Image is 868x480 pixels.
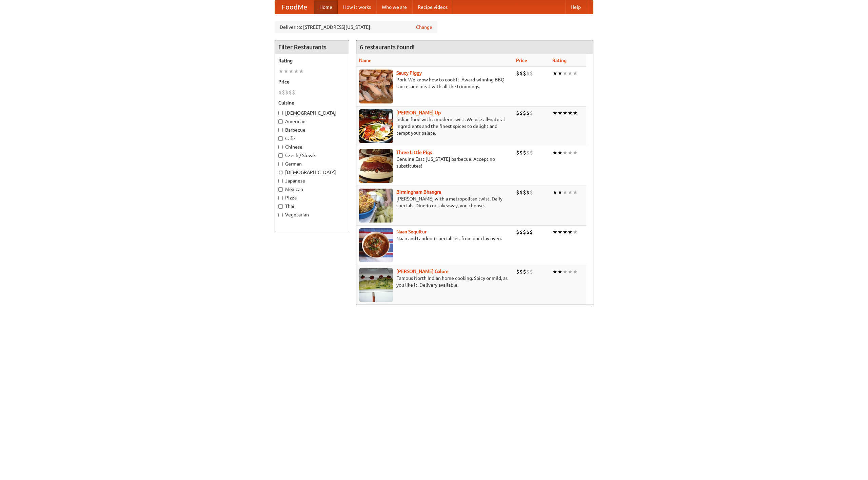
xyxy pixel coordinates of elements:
[557,268,563,275] li: ★
[412,0,453,14] a: Recipe videos
[359,189,393,223] img: bhangra.jpg
[552,109,557,117] li: ★
[526,149,530,156] li: $
[516,109,519,117] li: $
[568,228,573,236] li: ★
[278,194,346,201] label: Pizza
[563,70,568,77] li: ★
[568,70,573,77] li: ★
[573,268,578,275] li: ★
[552,268,557,275] li: ★
[359,156,511,169] p: Genuine East [US_STATE] barbecue. Accept no substitutes!
[519,70,523,77] li: $
[289,89,292,96] li: $
[278,78,346,85] h5: Price
[278,152,346,159] label: Czech / Slovak
[516,58,527,63] a: Price
[516,189,519,196] li: $
[519,268,523,275] li: $
[526,70,530,77] li: $
[557,189,563,196] li: ★
[278,187,283,192] input: Mexican
[552,149,557,156] li: ★
[573,70,578,77] li: ★
[278,135,346,142] label: Cafe
[563,149,568,156] li: ★
[359,109,393,143] img: curryup.jpg
[338,0,376,14] a: How it works
[278,89,282,96] li: $
[292,89,295,96] li: $
[278,186,346,193] label: Mexican
[568,109,573,117] li: ★
[275,0,314,14] a: FoodMe
[552,189,557,196] li: ★
[573,149,578,156] li: ★
[530,109,533,117] li: $
[278,145,283,149] input: Chinese
[563,268,568,275] li: ★
[282,89,285,96] li: $
[530,228,533,236] li: $
[278,110,346,116] label: [DEMOGRAPHIC_DATA]
[359,149,393,183] img: littlepigs.jpg
[396,189,441,195] a: Birmingham Bhangra
[573,228,578,236] li: ★
[563,109,568,117] li: ★
[278,213,283,217] input: Vegetarian
[557,70,563,77] li: ★
[519,149,523,156] li: $
[396,269,449,274] a: [PERSON_NAME] Galore
[416,24,432,31] a: Change
[278,203,346,210] label: Thai
[516,149,519,156] li: $
[278,68,283,75] li: ★
[359,268,393,302] img: currygalore.jpg
[359,58,372,63] a: Name
[523,268,526,275] li: $
[278,169,346,176] label: [DEMOGRAPHIC_DATA]
[359,195,511,209] p: [PERSON_NAME] with a metropolitan twist. Daily specials. Dine-in or takeaway, you choose.
[552,228,557,236] li: ★
[530,189,533,196] li: $
[299,68,304,75] li: ★
[396,70,422,76] a: Saucy Piggy
[359,76,511,90] p: Pork. We know how to cook it. Award-winning BBQ sauce, and meat with all the trimmings.
[278,127,346,133] label: Barbecue
[278,196,283,200] input: Pizza
[519,189,523,196] li: $
[359,116,511,136] p: Indian food with a modern twist. We use all-natural ingredients and the finest spices to delight ...
[278,162,283,166] input: German
[359,275,511,288] p: Famous North Indian home cooking. Spicy or mild, as you like it. Delivery available.
[289,68,294,75] li: ★
[523,189,526,196] li: $
[523,149,526,156] li: $
[294,68,299,75] li: ★
[278,99,346,106] h5: Cuisine
[519,109,523,117] li: $
[530,149,533,156] li: $
[565,0,586,14] a: Help
[359,228,393,262] img: naansequitur.jpg
[563,189,568,196] li: ★
[278,119,283,124] input: American
[557,228,563,236] li: ★
[278,136,283,141] input: Cafe
[359,70,393,103] img: saucy.jpg
[396,110,441,115] a: [PERSON_NAME] Up
[278,211,346,218] label: Vegetarian
[526,189,530,196] li: $
[568,268,573,275] li: ★
[278,204,283,209] input: Thai
[278,128,283,132] input: Barbecue
[530,70,533,77] li: $
[278,177,346,184] label: Japanese
[523,70,526,77] li: $
[516,70,519,77] li: $
[285,89,289,96] li: $
[563,228,568,236] li: ★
